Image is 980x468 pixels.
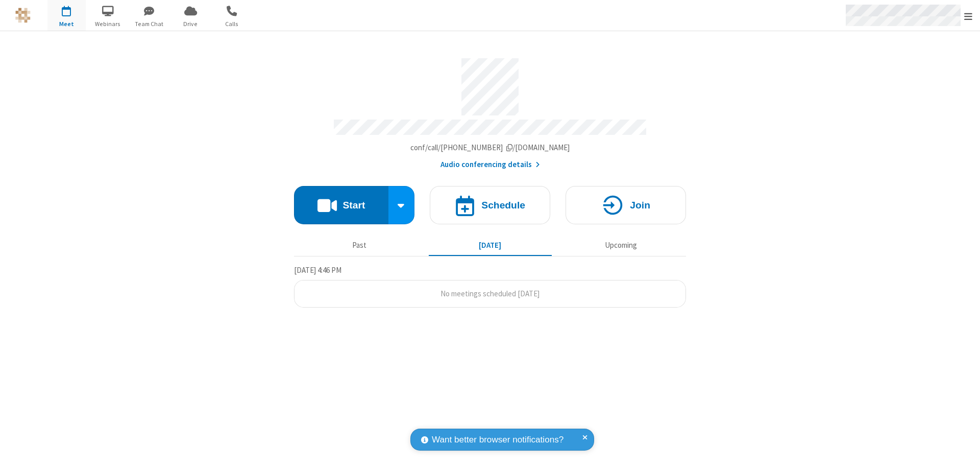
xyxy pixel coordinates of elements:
[342,200,365,210] h4: Start
[213,19,251,29] span: Calls
[388,186,415,224] div: Start conference options
[429,236,552,255] button: [DATE]
[47,19,86,29] span: Meet
[432,433,563,447] span: Want better browser notifications?
[410,143,570,152] span: Copy my meeting room link
[440,289,540,298] span: No meetings scheduled [DATE]
[89,19,127,29] span: Webinars
[630,200,650,210] h4: Join
[559,236,682,255] button: Upcoming
[294,265,341,275] span: [DATE] 4:46 PM
[15,8,31,23] img: QA Selenium DO NOT DELETE OR CHANGE
[430,186,550,224] button: Schedule
[481,200,525,210] h4: Schedule
[294,186,388,224] button: Start
[294,51,686,171] section: Account details
[410,142,570,154] button: Copy my meeting room linkCopy my meeting room link
[171,19,210,29] span: Drive
[298,236,421,255] button: Past
[440,159,540,171] button: Audio conferencing details
[130,19,168,29] span: Team Chat
[294,264,686,308] section: Today's Meetings
[566,186,686,224] button: Join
